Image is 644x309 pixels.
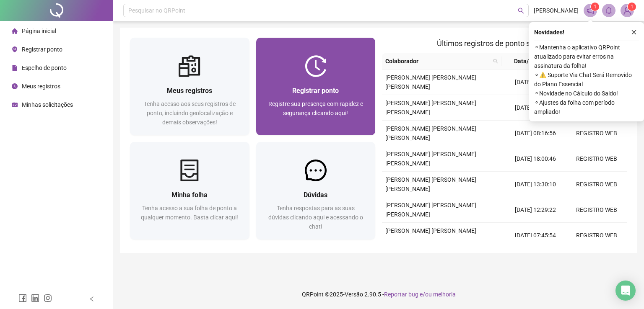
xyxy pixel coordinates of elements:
[591,3,599,11] sup: 1
[631,4,634,10] span: 1
[534,28,564,37] span: Novidades !
[22,101,73,108] span: Minhas solicitações
[171,191,208,199] span: Minha folha
[566,223,627,248] td: REGISTRO WEB
[31,294,39,302] span: linkedin
[345,291,363,298] span: Versão
[437,39,572,48] span: Últimos registros de ponto sincronizados
[12,65,18,71] span: file
[256,38,376,135] a: Registrar pontoRegistre sua presença com rapidez e segurança clicando aqui!
[534,6,579,15] span: [PERSON_NAME]
[12,83,18,89] span: clock-circle
[89,296,95,302] span: left
[501,53,561,70] th: Data/Hora
[268,100,363,116] span: Registre sua presença com rapidez e segurança clicando aqui!
[628,3,636,11] sup: Atualize o seu contato no menu Meus Dados
[534,89,639,98] span: ⚬ Novidade no Cálculo do Saldo!
[385,74,476,90] span: [PERSON_NAME] [PERSON_NAME] [PERSON_NAME]
[385,100,476,116] span: [PERSON_NAME] [PERSON_NAME] [PERSON_NAME]
[130,142,249,239] a: Minha folhaTenha acesso a sua folha de ponto a qualquer momento. Basta clicar aqui!
[385,227,476,243] span: [PERSON_NAME] [PERSON_NAME] [PERSON_NAME]
[505,197,566,223] td: [DATE] 12:29:22
[304,191,327,199] span: Dúvidas
[12,102,18,108] span: schedule
[18,294,27,302] span: facebook
[385,57,490,66] span: Colaborador
[505,146,566,172] td: [DATE] 18:00:46
[605,7,613,14] span: bell
[141,205,238,221] span: Tenha acesso a sua folha de ponto a qualquer momento. Basta clicar aqui!
[268,205,363,230] span: Tenha respostas para as suas dúvidas clicando aqui e acessando o chat!
[256,142,376,239] a: DúvidasTenha respostas para as suas dúvidas clicando aqui e acessando o chat!
[505,223,566,248] td: [DATE] 07:45:54
[113,280,644,309] footer: QRPoint © 2025 - 2.90.5 -
[493,59,498,64] span: search
[22,83,60,90] span: Meus registros
[534,43,639,70] span: ⚬ Mantenha o aplicativo QRPoint atualizado para evitar erros na assinatura da folha!
[12,46,18,52] span: environment
[12,28,18,34] span: home
[385,176,476,192] span: [PERSON_NAME] [PERSON_NAME] [PERSON_NAME]
[130,38,249,135] a: Meus registrosTenha acesso aos seus registros de ponto, incluindo geolocalização e demais observa...
[22,64,67,71] span: Espelho de ponto
[566,146,627,172] td: REGISTRO WEB
[505,121,566,146] td: [DATE] 08:16:56
[534,98,639,116] span: ⚬ Ajustes da folha com período ampliado!
[566,121,627,146] td: REGISTRO WEB
[385,202,476,218] span: [PERSON_NAME] [PERSON_NAME] [PERSON_NAME]
[505,172,566,197] td: [DATE] 13:30:10
[44,294,52,302] span: instagram
[22,28,56,34] span: Página inicial
[385,151,476,167] span: [PERSON_NAME] [PERSON_NAME] [PERSON_NAME]
[22,46,62,53] span: Registrar ponto
[594,4,597,10] span: 1
[385,125,476,141] span: [PERSON_NAME] [PERSON_NAME] [PERSON_NAME]
[566,172,627,197] td: REGISTRO WEB
[292,87,339,95] span: Registrar ponto
[384,291,456,298] span: Reportar bug e/ou melhoria
[631,29,637,35] span: close
[587,7,594,14] span: notification
[505,95,566,121] td: [DATE] 14:00:15
[615,281,636,301] div: Open Intercom Messenger
[505,57,551,66] span: Data/Hora
[167,87,212,95] span: Meus registros
[144,100,236,126] span: Tenha acesso aos seus registros de ponto, incluindo geolocalização e demais observações!
[518,8,524,14] span: search
[621,4,634,17] img: 92500
[505,70,566,95] td: [DATE] 14:52:03
[534,70,639,89] span: ⚬ ⚠️ Suporte Via Chat Será Removido do Plano Essencial
[566,197,627,223] td: REGISTRO WEB
[491,55,500,67] span: search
